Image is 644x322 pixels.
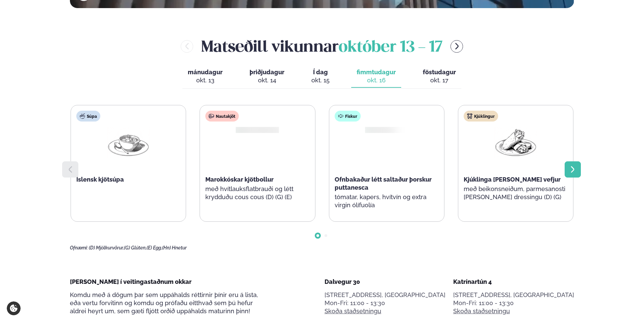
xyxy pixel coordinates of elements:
span: mánudagur [188,69,223,76]
a: Skoða staðsetningu [325,307,381,315]
div: Nautakjöt [205,111,239,122]
span: (E) Egg, [147,245,162,250]
span: Go to slide 2 [325,234,327,237]
div: okt. 15 [311,76,330,84]
span: föstudagur [423,69,456,76]
span: fimmtudagur [357,69,396,76]
div: okt. 13 [188,76,223,84]
button: Í dag okt. 15 [306,65,335,88]
span: Íslensk kjötsúpa [76,176,124,183]
h2: Matseðill vikunnar [201,35,442,57]
button: föstudagur okt. 17 [417,65,461,88]
span: Marokkóskar kjötbollur [205,176,274,183]
div: Kjúklingur [464,111,498,122]
span: Ofnbakaður létt saltaður þorskur puttanesca [335,176,432,191]
img: chicken.svg [467,113,472,119]
img: Wraps.png [494,127,537,158]
span: (G) Glúten, [124,245,147,250]
button: mánudagur okt. 13 [182,65,228,88]
span: Ofnæmi: [70,245,88,250]
span: Komdu með á dögum þar sem uppáhalds réttirnir þínir eru á lista, eða vertu forvitinn og komdu og ... [70,291,258,315]
img: Beef-Meat.png [232,126,283,134]
span: Kjúklinga [PERSON_NAME] vefjur [464,176,561,183]
div: Mon-Fri: 11:00 - 13:30 [325,299,445,307]
a: Skoða staðsetningu [453,307,510,315]
p: [STREET_ADDRESS], [GEOGRAPHIC_DATA] [325,291,445,299]
img: Soup.png [107,127,150,158]
div: okt. 16 [357,76,396,84]
button: menu-btn-left [181,40,193,53]
button: þriðjudagur okt. 14 [244,65,290,88]
span: (Hn) Hnetur [162,245,187,250]
div: Dalvegur 30 [325,278,445,286]
img: fish.svg [338,113,343,119]
button: fimmtudagur okt. 16 [351,65,401,88]
button: menu-btn-right [450,40,463,53]
div: okt. 14 [250,76,284,84]
img: Fish.png [362,126,393,134]
img: beef.svg [209,113,214,119]
span: Go to slide 1 [316,234,319,237]
span: [PERSON_NAME] í veitingastaðnum okkar [70,278,191,285]
p: með beikonsneiðum, parmesanosti [PERSON_NAME] dressingu (D) (G) [464,185,568,201]
div: Fiskur [335,111,361,122]
span: Í dag [311,68,330,76]
img: soup.svg [80,113,85,119]
p: tómatar, kapers, hvítvín og extra virgin ólífuolía [335,193,439,209]
span: október 13 - 17 [339,40,442,55]
p: [STREET_ADDRESS], [GEOGRAPHIC_DATA] [453,291,574,299]
div: Mon-Fri: 11:00 - 13:30 [453,299,574,307]
div: Súpa [76,111,100,122]
a: Cookie settings [7,301,21,315]
span: þriðjudagur [250,69,284,76]
div: okt. 17 [423,76,456,84]
span: (D) Mjólkurvörur, [89,245,124,250]
div: Katrínartún 4 [453,278,574,286]
p: með hvítlauksflatbrauði og létt krydduðu cous cous (D) (G) (E) [205,185,309,201]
